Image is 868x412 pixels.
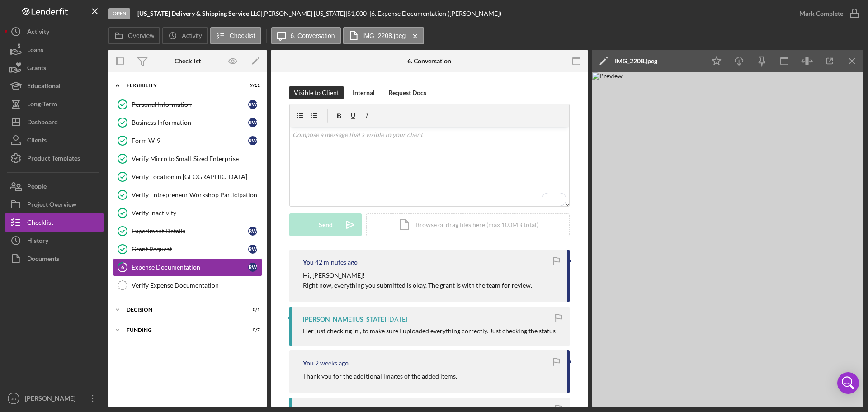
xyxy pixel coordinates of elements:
div: [PERSON_NAME][US_STATE] [303,316,386,323]
img: Preview [592,72,863,407]
a: Documents [5,250,104,268]
div: Verify Inactivity [132,209,262,217]
b: [US_STATE] Delivery & Shipping Service LLC [137,9,260,17]
div: Request Docs [388,86,426,99]
div: 0 / 7 [244,327,260,333]
a: Experiment DetailsRW [113,222,262,240]
div: Mark Complete [799,5,843,23]
div: Send [319,213,333,236]
button: Overview [108,27,160,44]
div: Expense Documentation [132,264,248,271]
div: Product Templates [27,149,80,170]
div: Long-Term [27,95,57,115]
div: Internal [353,86,375,99]
label: Activity [182,32,202,39]
div: Business Information [132,119,248,126]
div: Verify Entrepreneur Workshop Participation [132,191,262,199]
div: [PERSON_NAME] [US_STATE] | [262,10,347,17]
button: Checklist [210,27,261,44]
div: Verify Micro to Small-Sized Enterprise [132,155,262,162]
div: FUNDING [127,327,237,333]
button: People [5,177,104,195]
text: JD [11,396,16,401]
div: R W [248,245,257,254]
span: $1,000 [347,9,367,17]
button: Activity [162,27,208,44]
button: JD[PERSON_NAME] [5,389,104,407]
label: Checklist [230,32,255,39]
button: Educational [5,77,104,95]
a: Verify Entrepreneur Workshop Participation [113,186,262,204]
a: Verify Expense Documentation [113,276,262,294]
div: | 6. Expense Documentation ([PERSON_NAME]) [369,10,501,17]
a: Verify Inactivity [113,204,262,222]
a: Verify Location in [GEOGRAPHIC_DATA] [113,168,262,186]
div: R W [248,227,257,236]
button: Clients [5,131,104,149]
time: 2025-09-04 19:30 [315,360,349,367]
div: To enrich screen reader interactions, please activate Accessibility in Grammarly extension settings [290,127,569,206]
button: Visible to Client [289,86,344,99]
div: Experiment Details [132,227,248,235]
div: Open Intercom Messenger [837,372,859,394]
div: Clients [27,131,47,152]
button: Dashboard [5,113,104,131]
button: History [5,232,104,250]
div: R W [248,118,257,127]
tspan: 6 [121,264,124,270]
a: Business InformationRW [113,114,262,132]
div: Verify Expense Documentation [132,282,262,289]
div: ELIGIBILITY [127,83,237,88]
div: Personal Information [132,101,248,108]
div: Project Overview [27,195,76,216]
div: Checklist [27,213,53,234]
div: Verify Location in [GEOGRAPHIC_DATA] [132,173,262,180]
button: Activity [5,23,104,41]
div: Her just checking in , to make sure I uploaded everything correctly. Just checking the status [303,327,556,335]
button: Request Docs [384,86,431,99]
a: Verify Micro to Small-Sized Enterprise [113,150,262,168]
button: Project Overview [5,195,104,213]
label: IMG_2208.jpeg [363,32,406,39]
div: 6. Conversation [407,57,451,65]
label: 6. Conversation [291,32,335,39]
button: Loans [5,41,104,59]
button: Grants [5,59,104,77]
div: R W [248,136,257,145]
button: Send [289,213,362,236]
p: Hi, [PERSON_NAME]! [303,270,532,280]
div: History [27,232,48,252]
button: Internal [348,86,379,99]
a: Personal InformationRW [113,95,262,114]
div: [PERSON_NAME] [23,389,81,410]
a: Grant RequestRW [113,240,262,258]
div: Checklist [175,57,201,65]
div: Form W-9 [132,137,248,144]
button: Long-Term [5,95,104,113]
div: Open [108,8,130,19]
div: Decision [127,307,237,313]
label: Overview [128,32,154,39]
a: Product Templates [5,149,104,167]
div: Visible to Client [294,86,339,99]
div: Educational [27,77,61,97]
time: 2025-09-15 11:58 [387,316,407,323]
div: You [303,259,314,266]
div: R W [248,263,257,272]
button: Checklist [5,213,104,232]
div: Dashboard [27,113,58,133]
p: Right now, everything you submitted is okay. The grant is with the team for review. [303,280,532,290]
div: R W [248,100,257,109]
p: Thank you for the additional images of the added items. [303,371,457,381]
div: 9 / 11 [244,83,260,88]
div: | [137,10,262,17]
